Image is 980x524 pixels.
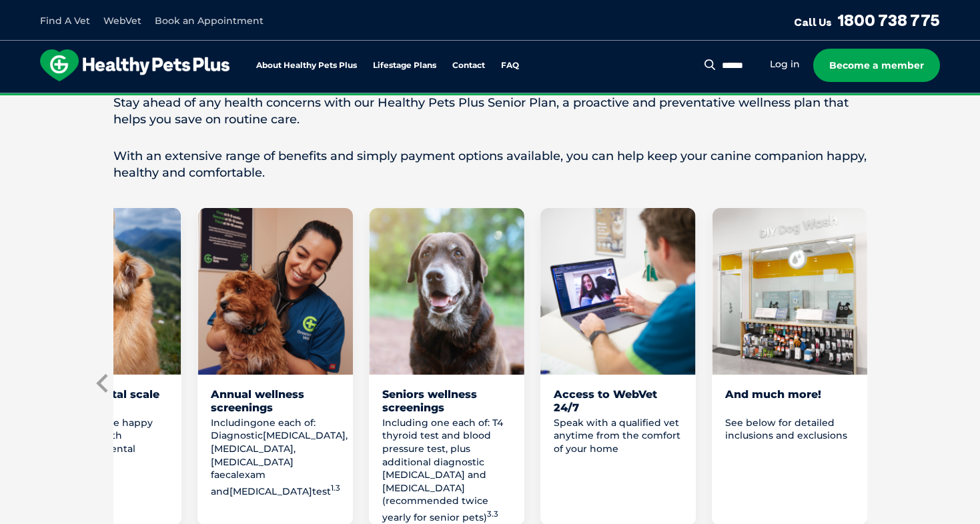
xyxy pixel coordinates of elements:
[554,417,682,456] p: Speak with a qualified vet anytime from the comfort of your home
[725,388,854,413] div: And much more!
[312,485,340,497] span: test
[211,469,239,481] span: faecal
[501,61,519,70] a: FAQ
[113,148,867,181] p: With an extensive range of benefits and simply payment options available, you can help keep your ...
[794,15,832,29] span: Call Us
[103,15,141,27] a: WebVet
[382,417,511,524] p: Including one each of: T4 thyroid test and blood pressure test, plus additional diagnostic [MEDIC...
[346,429,348,441] span: ,
[197,208,353,524] li: 5 of 8
[40,49,229,81] img: hpp-logo
[487,509,498,519] sup: 3.3
[211,388,340,413] div: Annual wellness screenings
[256,61,357,70] a: About Healthy Pets Plus
[331,483,340,493] sup: 1.3
[229,485,312,497] span: [MEDICAL_DATA]
[770,58,800,71] a: Log in
[239,469,266,481] span: exam
[211,443,294,455] span: [MEDICAL_DATA]
[369,208,524,524] li: 6 of 8
[373,61,436,70] a: Lifestage Plans
[211,485,229,497] span: and
[211,417,316,442] span: one each of: Diagnostic
[294,443,296,455] span: ,
[702,58,718,71] button: Search
[712,208,867,524] li: 8 of 8
[452,61,485,70] a: Contact
[794,10,940,30] a: Call Us1800 738 775
[382,388,511,413] div: Seniors wellness screenings
[241,93,739,105] span: Proactive, preventative wellness program designed to keep your pet healthier and happier for longer
[540,208,696,524] li: 7 of 8
[40,15,90,27] a: Find A Vet
[211,417,257,429] span: Including
[725,417,854,443] p: See below for detailed inclusions and exclusions
[93,373,113,393] button: Previous slide
[813,49,940,82] a: Become a member
[554,388,682,413] div: Access to WebVet 24/7
[113,95,867,128] p: Stay ahead of any health concerns with our Healthy Pets Plus Senior Plan, a proactive and prevent...
[211,456,294,468] span: [MEDICAL_DATA]
[155,15,264,27] a: Book an Appointment
[263,429,346,441] span: [MEDICAL_DATA]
